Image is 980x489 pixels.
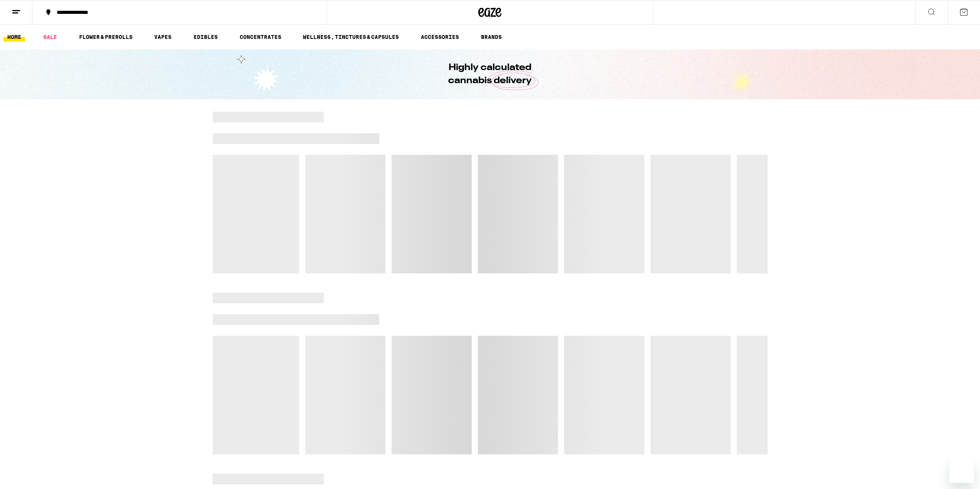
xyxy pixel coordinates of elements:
a: BRANDS [477,32,506,42]
a: ACCESSORIES [417,32,463,42]
a: HOME [3,32,25,42]
a: CONCENTRATES [236,32,285,42]
a: WELLNESS, TINCTURES & CAPSULES [299,32,403,42]
a: VAPES [150,32,175,42]
iframe: Button to launch messaging window [949,458,974,483]
a: SALE [39,32,61,42]
a: FLOWER & PREROLLS [75,32,136,42]
a: EDIBLES [190,32,222,42]
h1: Highly calculated cannabis delivery [427,61,554,87]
